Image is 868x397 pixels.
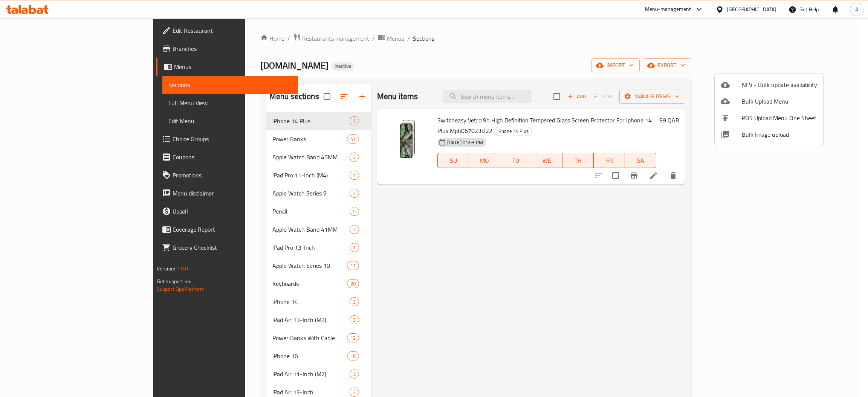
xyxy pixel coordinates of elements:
[742,113,817,122] span: POS Upload Menu One Sheet
[715,93,823,110] li: Upload bulk menu
[742,130,817,139] span: Bulk Image upload
[715,110,823,126] li: POS Upload Menu One Sheet
[742,80,817,89] span: NFV - Bulk update availability
[742,97,817,106] span: Bulk Upload Menu
[715,76,823,93] li: NFV - Bulk update availability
